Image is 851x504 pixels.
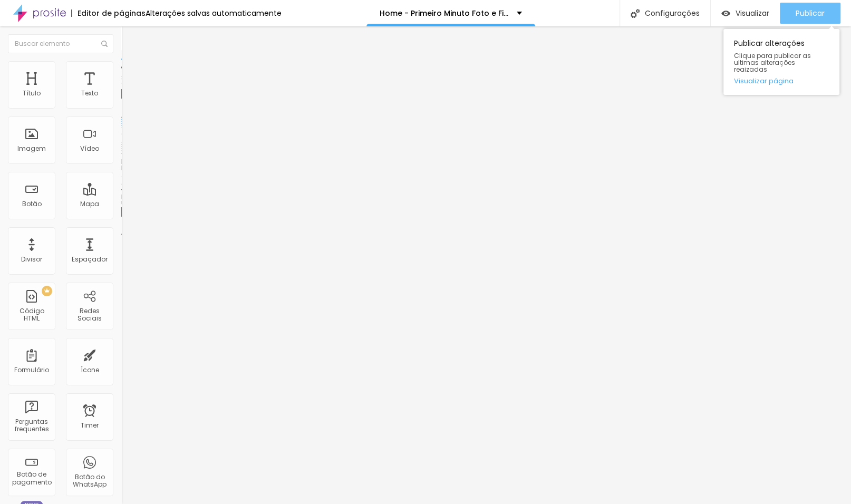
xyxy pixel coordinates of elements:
[80,145,99,152] div: Vídeo
[723,29,839,95] div: Publicar alterações
[11,418,52,433] div: Perguntas frequentes
[711,3,780,24] button: Visualizar
[81,422,99,429] div: Timer
[71,9,146,17] div: Editor de páginas
[72,256,108,263] div: Espaçador
[736,9,769,17] span: Visualizar
[22,200,42,208] div: Botão
[21,256,42,263] div: Divisor
[69,473,110,489] div: Botão do WhatsApp
[80,200,99,208] div: Mapa
[69,307,110,323] div: Redes Sociais
[11,471,52,486] div: Botão de pagamento
[17,145,46,152] div: Imagem
[23,90,41,97] div: Título
[780,3,840,24] button: Publicar
[101,41,108,47] img: Icone
[796,9,825,17] span: Publicar
[721,9,730,18] img: view-1.svg
[81,90,98,97] div: Texto
[631,9,640,18] img: Icone
[11,307,52,323] div: Código HTML
[734,52,829,73] span: Clique para publicar as ultimas alterações reaizadas
[8,34,113,53] input: Buscar elemento
[14,366,49,374] div: Formulário
[146,9,282,17] div: Alterações salvas automaticamente
[734,77,829,84] a: Visualizar página
[81,366,99,374] div: Ícone
[380,9,509,17] p: Home - Primeiro Minuto Foto e Filme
